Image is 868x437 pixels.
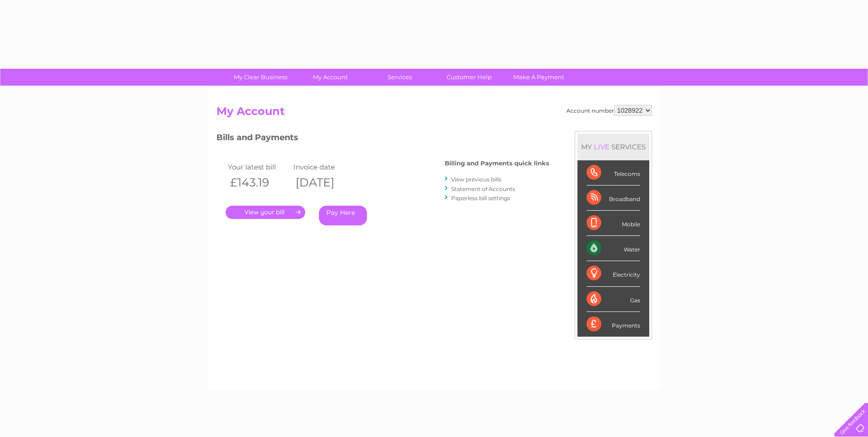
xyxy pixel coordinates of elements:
[292,69,368,86] a: My Account
[445,160,549,167] h4: Billing and Payments quick links
[451,186,515,192] a: Statement of Accounts
[587,211,640,236] div: Mobile
[587,261,640,286] div: Electricity
[216,105,652,122] h2: My Account
[431,69,507,86] a: Customer Help
[577,134,649,160] div: MY SERVICES
[587,186,640,211] div: Broadband
[587,160,640,186] div: Telecoms
[226,206,305,219] a: .
[226,161,291,173] td: Your latest bill
[501,69,577,86] a: Make A Payment
[587,236,640,261] div: Water
[223,69,298,86] a: My Clear Business
[291,173,357,192] th: [DATE]
[587,312,640,337] div: Payments
[291,161,357,173] td: Invoice date
[592,142,611,151] div: LIVE
[216,131,549,147] h3: Bills and Payments
[451,176,501,183] a: View previous bills
[362,69,437,86] a: Services
[319,206,367,225] a: Pay Here
[451,195,510,202] a: Paperless bill settings
[587,287,640,312] div: Gas
[566,105,652,116] div: Account number
[226,173,291,192] th: £143.19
